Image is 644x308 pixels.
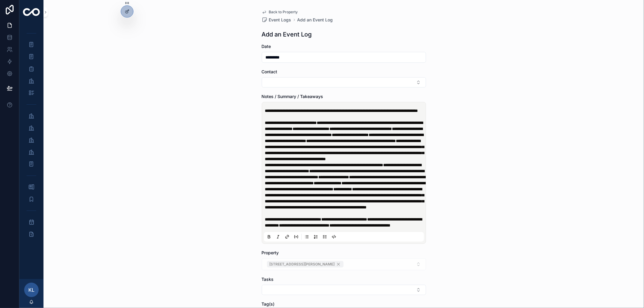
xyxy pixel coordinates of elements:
[262,10,298,14] a: Back to Property
[262,94,323,99] span: Notes / Summary / Takeaways
[262,77,426,87] button: Select Button
[269,17,291,23] span: Event Logs
[28,286,34,294] span: KL
[23,8,40,16] img: App logo
[262,44,271,49] span: Date
[297,17,333,23] a: Add an Event Log
[19,24,43,247] div: scrollable content
[262,277,274,282] span: Tasks
[262,250,279,255] span: Property
[269,10,298,14] span: Back to Property
[262,17,291,23] a: Event Logs
[262,301,275,306] span: Tag(s)
[262,30,312,39] h1: Add an Event Log
[262,69,277,74] span: Contact
[262,285,426,295] button: Select Button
